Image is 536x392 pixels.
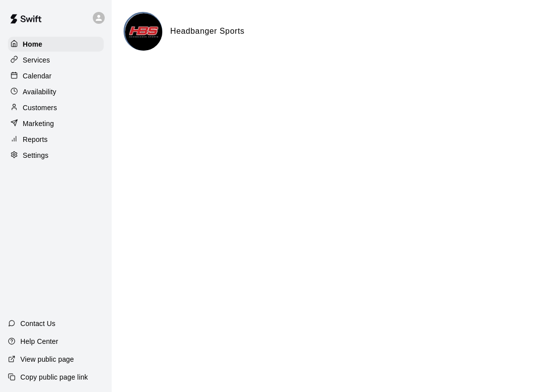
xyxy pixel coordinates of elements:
p: Calendar [23,71,52,81]
p: Availability [23,87,57,97]
img: Headbanger Sports logo [125,13,162,51]
p: Help Center [20,336,58,346]
a: Calendar [8,68,104,83]
h6: Headbanger Sports [170,25,245,38]
a: Settings [8,148,104,163]
p: Marketing [23,119,54,129]
p: View public page [20,354,74,364]
a: Marketing [8,116,104,131]
p: Services [23,55,50,65]
p: Settings [23,150,49,160]
p: Reports [23,134,48,144]
a: Services [8,53,104,67]
a: Availability [8,84,104,99]
p: Contact Us [20,319,56,328]
p: Copy public page link [20,372,88,382]
a: Customers [8,100,104,115]
p: Customers [23,103,57,113]
a: Home [8,37,104,52]
a: Reports [8,132,104,147]
p: Home [23,39,43,49]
